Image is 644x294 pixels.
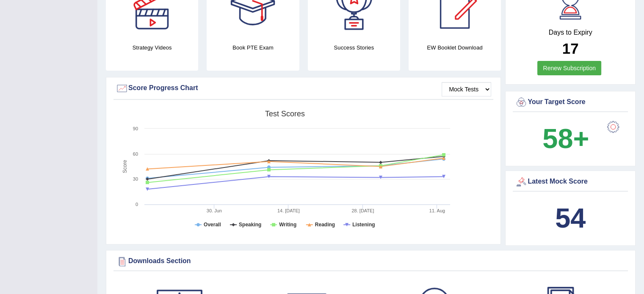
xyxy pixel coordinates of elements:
[279,222,296,228] tspan: Writing
[122,160,128,173] tspan: Score
[555,203,586,234] b: 54
[133,176,138,181] text: 30
[116,255,626,268] div: Downloads Section
[277,208,300,213] tspan: 14. [DATE]
[515,96,626,109] div: Your Target Score
[537,61,601,75] a: Renew Subscription
[409,43,501,52] h4: EW Booklet Download
[133,126,138,131] text: 90
[116,82,491,95] div: Score Progress Chart
[204,222,221,228] tspan: Overall
[308,43,400,52] h4: Success Stories
[315,222,335,228] tspan: Reading
[562,40,579,57] b: 17
[542,123,589,154] b: 58+
[207,208,222,213] tspan: 30. Jun
[239,222,261,228] tspan: Speaking
[135,202,138,207] text: 0
[515,176,626,188] div: Latest Mock Score
[515,29,626,36] h4: Days to Expiry
[207,43,299,52] h4: Book PTE Exam
[352,222,375,228] tspan: Listening
[106,43,198,52] h4: Strategy Videos
[133,151,138,157] text: 60
[429,208,445,213] tspan: 11. Aug
[265,110,305,118] tspan: Test scores
[351,208,374,213] tspan: 28. [DATE]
